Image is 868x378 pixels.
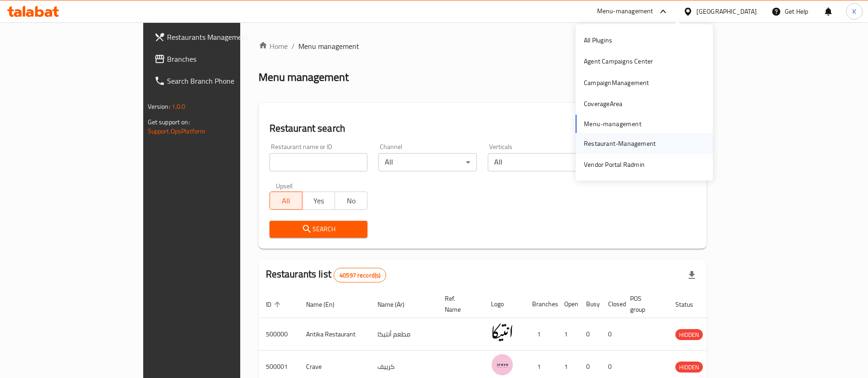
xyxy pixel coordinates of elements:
span: Search [277,224,361,235]
img: Antika Restaurant [491,321,514,344]
div: Total records count [334,268,386,282]
span: Name (Ar) [377,299,416,310]
th: Busy [579,290,601,318]
span: All [274,194,299,208]
a: Branches [147,48,288,70]
span: 1.0.0 [172,101,186,112]
div: Agent Campaigns Center [584,56,653,66]
td: Antika Restaurant [299,318,370,351]
a: Search Branch Phone [147,70,288,92]
span: HIDDEN [675,362,703,373]
div: CoverageArea [584,99,622,109]
span: Search Branch Phone [167,75,281,86]
button: Search [270,221,368,238]
span: Get support on: [148,116,190,128]
h2: Restaurants list [266,267,387,282]
a: Support.OpsPlatform [148,125,206,137]
div: [GEOGRAPHIC_DATA] [696,6,757,16]
th: Logo [484,290,525,318]
td: 1 [525,318,557,351]
input: Search for restaurant name or ID.. [270,153,368,171]
span: Version: [148,101,170,112]
span: Ref. Name [445,293,473,315]
a: Restaurants Management [147,26,288,48]
td: 1 [557,318,579,351]
span: Restaurants Management [167,32,281,43]
div: Export file [681,264,703,286]
li: / [291,41,295,52]
img: Crave [491,353,514,376]
div: All Plugins [584,35,612,45]
div: CampaignManagement [584,78,649,88]
span: Menu management [298,41,359,52]
nav: breadcrumb [259,41,707,52]
div: Menu-management [597,6,653,17]
td: 0 [579,318,601,351]
button: All [270,192,302,210]
span: K [852,6,856,16]
th: Branches [525,290,557,318]
div: Restaurant-Management [584,138,656,149]
div: Vendor Portal Radmin [584,160,645,170]
td: 0 [601,318,623,351]
button: Yes [302,192,335,210]
span: HIDDEN [675,330,703,340]
th: Closed [601,290,623,318]
div: All [488,153,586,171]
span: POS group [630,293,657,315]
div: All [378,153,477,171]
td: مطعم أنتيكا [370,318,437,351]
div: HIDDEN [675,329,703,340]
span: Yes [306,194,331,208]
label: Upsell [276,182,293,189]
span: No [339,194,364,208]
th: Open [557,290,579,318]
span: 40597 record(s) [334,271,386,280]
h2: Restaurant search [270,122,696,135]
div: HIDDEN [675,362,703,373]
span: Status [675,299,705,310]
span: Branches [167,53,281,64]
h2: Menu management [259,70,349,85]
span: ID [266,299,283,310]
button: No [334,192,367,210]
span: Name (En) [306,299,346,310]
